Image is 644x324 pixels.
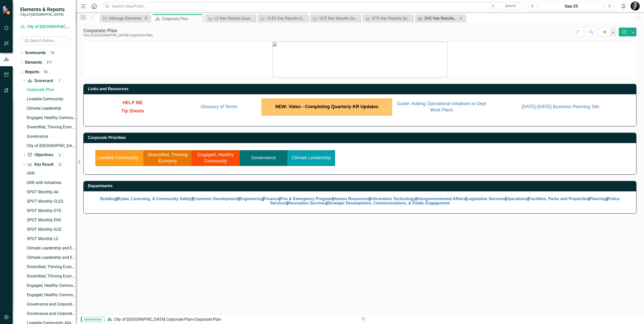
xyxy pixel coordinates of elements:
[88,184,634,188] h3: Departments
[26,113,76,122] a: Engaged, Healthy Community
[25,69,39,75] a: Reports
[239,197,263,201] a: Engineering
[26,104,76,112] a: Climate Leadership
[27,237,76,241] div: SPOT Monthly LC
[275,104,378,109] span: NEW: Video - Completing Quarterly KR Updates
[26,253,76,262] a: Climate Leadership and Environmental Stewardship Completed Key Results
[27,152,53,158] a: Objectives
[319,15,359,21] div: GCE Key Results Quarterly
[88,135,634,140] h3: Corporate Priorities
[529,197,588,201] a: Facilities, Parks and Properties
[506,197,528,201] a: Operations
[522,104,599,109] a: [DATE]-[DATE] Business Planning Site
[3,6,11,15] img: ClearPoint Strategy
[292,155,331,160] a: Climate Leadership
[194,317,221,322] div: Corporate Plan
[148,152,188,164] a: Diversified, Thriving Economy
[100,197,116,201] a: Building
[102,2,524,11] input: Search ClearPoint...
[27,311,76,316] div: Governance and Corporate Excellence Alignment
[26,291,76,299] a: Engaged, Healthy Community Completed Key Results
[397,101,486,113] span: Guide: Adding Operational initiatives to Dept Work Plans
[267,15,307,21] div: CLES Key Results Quarterly
[26,263,76,271] a: Diversified, Thriving Economy Completed Key Results
[27,209,76,213] div: SPOT Monthly DTE
[121,109,144,113] a: Tip Sheets
[197,152,234,164] a: Engaged, Healthy Community
[26,282,76,290] a: Engaged, Healthy Community Alignment
[25,60,42,65] a: Elements
[280,197,332,201] a: Fire & Emergency Program
[27,227,76,232] div: SPOT Monthly GCE
[20,6,65,12] span: Elements & Reports
[121,108,144,113] span: Tip Sheets
[56,153,64,157] div: 0
[26,197,76,205] a: SPOT Monthly CLES
[397,102,486,112] a: Guide: Adding Operational initiatives to Dept Work Plans
[27,246,76,250] div: Climate Leadership and Environmental Stewardship Alignment
[193,197,238,201] a: Economic Development
[26,244,76,252] a: Climate Leadership and Environmental Stewardship Alignment
[26,85,76,94] a: Corporate Plan
[26,142,76,150] a: City of [GEOGRAPHIC_DATA]
[631,2,640,11] img: Natalie Kovach
[206,15,254,21] a: LC Key Results Quarterly
[117,197,192,201] a: Bylaw, Licensing, & Community Safety
[26,300,76,308] a: Governance and Corporate Excellence Completed Key Results
[26,95,76,103] a: Liveable Community
[364,15,412,21] a: DTE Key Results Quarterly
[123,101,143,105] a: HELP ME
[44,60,54,65] div: 217
[26,216,76,224] a: SPOT Monthly EHC
[27,274,76,279] div: Diversified, Thriving Economy Alignment
[416,15,458,21] a: EHC Key Results Quarterly
[26,272,76,280] a: Diversified, Thriving Economy Alignment
[123,100,143,105] span: HELP ME
[27,218,76,222] div: SPOT Monthly EHC
[259,15,307,21] a: CLES Key Results Quarterly
[42,70,50,74] div: 50
[27,255,76,260] div: Climate Leadership and Environmental Stewardship Completed Key Results
[311,15,359,21] a: GCE Key Results Quarterly
[83,28,153,33] div: Corporate Plan
[162,16,202,22] div: Corporate Plan
[56,163,64,167] div: 31
[27,302,76,307] div: Governance and Corporate Excellence Completed Key Results
[27,134,76,139] div: Governance
[27,125,76,129] div: Diversified, Thriving Economy
[26,310,76,318] a: Governance and Corporate Excellence Alignment
[27,97,76,101] div: Liveable Community
[26,207,76,215] a: SPOT Monthly DTE
[370,197,416,201] a: Information Technology
[425,15,458,21] div: EHC Key Results Quarterly
[26,235,76,243] a: SPOT Monthly LC
[27,106,76,111] div: Climate Leadership
[27,162,53,168] a: Key Result
[27,283,76,288] div: Engaged, Healthy Community Alignment
[26,225,76,234] a: SPOT Monthly GCE
[270,197,620,205] a: Police Services
[26,132,76,140] a: Governance
[101,15,143,21] a: Manage Elements
[27,265,76,269] div: Diversified, Thriving Economy Completed Key Results
[83,33,153,37] div: City of [GEOGRAPHIC_DATA] Corporate Plan
[288,201,327,205] a: Recreation Services
[27,115,76,120] div: Engaged, Healthy Community
[20,24,71,30] a: City of [GEOGRAPHIC_DATA] Corporate Plan
[590,197,607,201] a: Planning
[81,317,105,322] span: Administrator
[275,105,378,109] a: NEW: Video - Completing Quarterly KR Updates
[328,201,450,205] a: Strategic Development, Communications, & Public Engagement
[48,51,56,55] div: 18
[27,180,76,185] div: OKR with Initiatives
[27,87,76,92] div: Corporate Plan
[20,12,65,16] small: City of [GEOGRAPHIC_DATA]
[541,3,602,9] div: Sep-25
[109,15,143,21] div: Manage Elements
[27,293,76,297] div: Engaged, Healthy Community Completed Key Results
[505,4,516,8] span: Search
[467,197,505,201] a: Legislative Services
[26,179,76,187] a: OKR with Initiatives
[417,197,466,201] a: Intergovernmental Affairs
